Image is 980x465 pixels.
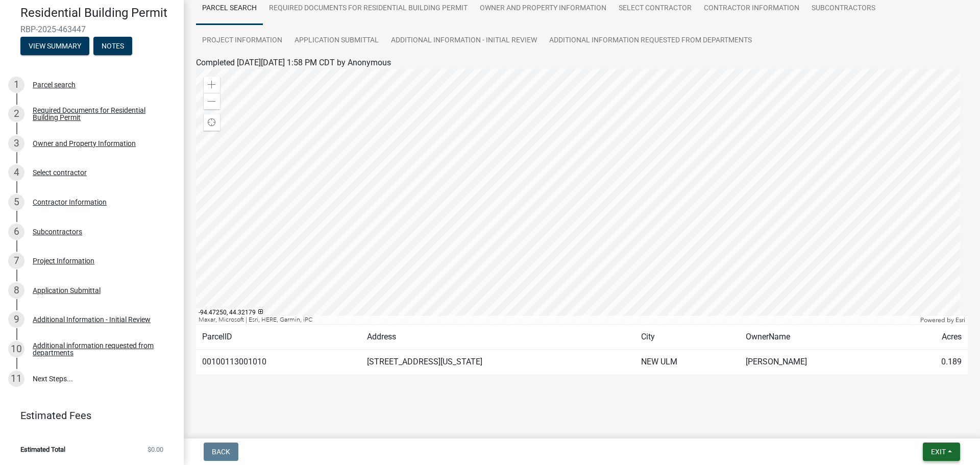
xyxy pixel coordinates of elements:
[923,443,960,461] button: Exit
[33,199,107,206] div: Contractor Information
[8,282,24,299] div: 8
[204,114,220,131] div: Find my location
[8,224,24,240] div: 6
[385,25,543,57] a: Additional Information - Initial Review
[33,228,82,235] div: Subcontractors
[93,37,132,55] button: Notes
[33,257,94,264] div: Project Information
[361,350,635,375] td: [STREET_ADDRESS][US_STATE]
[740,350,898,375] td: [PERSON_NAME]
[897,325,968,350] td: Acres
[8,341,24,357] div: 10
[8,106,24,122] div: 2
[196,316,918,324] div: Maxar, Microsoft | Esri, HERE, Garmin, iPC
[196,58,391,67] span: Completed [DATE][DATE] 1:58 PM CDT by Anonymous
[212,448,230,456] span: Back
[196,350,361,375] td: 00100113001010
[20,42,89,51] wm-modal-confirm: Summary
[8,405,167,426] a: Estimated Fees
[543,25,758,57] a: Additional information requested from departments
[635,350,739,375] td: NEW ULM
[20,25,163,34] span: RBP-2025-463447
[897,350,968,375] td: 0.189
[635,325,739,350] td: City
[33,140,136,147] div: Owner and Property Information
[8,194,24,210] div: 5
[288,25,385,57] a: Application Submittal
[361,325,635,350] td: Address
[196,25,288,57] a: Project Information
[33,342,167,356] div: Additional information requested from departments
[918,316,968,324] div: Powered by
[8,135,24,152] div: 3
[20,37,89,55] button: View Summary
[8,311,24,328] div: 9
[20,446,65,453] span: Estimated Total
[8,253,24,269] div: 7
[33,287,101,294] div: Application Submittal
[8,371,24,387] div: 11
[33,169,87,176] div: Select contractor
[8,164,24,181] div: 4
[33,316,151,323] div: Additional Information - Initial Review
[196,325,361,350] td: ParcelID
[33,81,76,88] div: Parcel search
[33,107,167,121] div: Required Documents for Residential Building Permit
[740,325,898,350] td: OwnerName
[955,316,965,324] a: Esri
[93,42,132,51] wm-modal-confirm: Notes
[20,6,176,20] h4: Residential Building Permit
[204,77,220,93] div: Zoom in
[204,93,220,109] div: Zoom out
[8,77,24,93] div: 1
[204,443,238,461] button: Back
[148,446,163,453] span: $0.00
[931,448,946,456] span: Exit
